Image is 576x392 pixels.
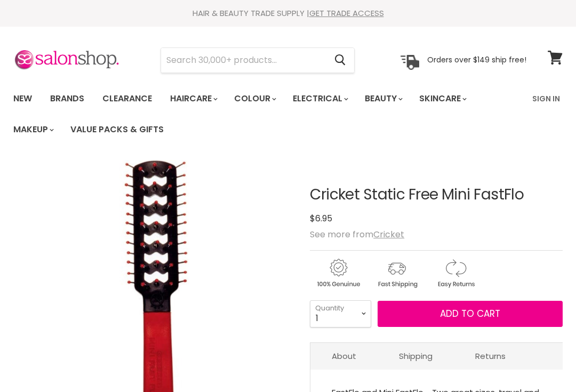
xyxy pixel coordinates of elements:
[161,48,326,73] input: Search
[326,48,354,73] button: Search
[378,301,563,327] button: Add to cart
[310,187,563,203] h1: Cricket Static Free Mini FastFlo
[310,257,366,290] img: genuine.gif
[62,118,172,141] a: Value Packs & Gifts
[310,300,371,327] select: Quantity
[161,47,355,73] form: Product
[378,343,454,369] a: Shipping
[42,87,92,110] a: Brands
[162,87,224,110] a: Haircare
[226,87,283,110] a: Colour
[427,55,526,65] p: Orders over $149 ship free!
[357,87,409,110] a: Beauty
[526,87,566,110] a: Sign In
[373,228,404,241] a: Cricket
[411,87,473,110] a: Skincare
[5,83,526,145] ul: Main menu
[440,307,500,320] span: Add to cart
[427,257,484,290] img: returns.gif
[310,228,404,241] span: See more from
[5,118,60,141] a: Makeup
[310,212,332,225] span: $6.95
[369,257,425,290] img: shipping.gif
[94,87,160,110] a: Clearance
[454,343,527,369] a: Returns
[310,343,378,369] a: About
[5,87,40,110] a: New
[285,87,355,110] a: Electrical
[309,7,384,19] a: GET TRADE ACCESS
